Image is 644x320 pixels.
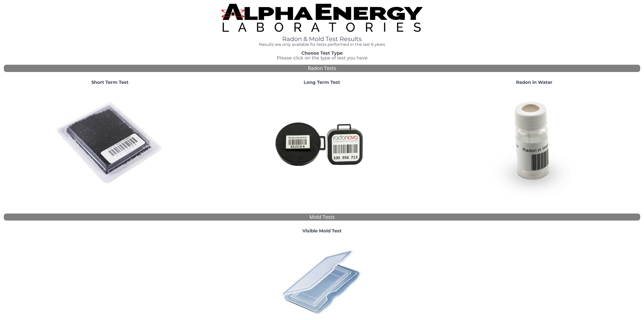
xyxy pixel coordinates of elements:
[4,214,640,221] div: Mold Tests
[304,80,340,85] strong: Long Term Test
[56,89,164,197] img: ShortTerm.jpg
[480,89,588,197] img: RadoninWater.jpg
[516,80,552,85] strong: Radon in Water
[302,228,342,234] strong: Visible Mold Test
[195,36,449,42] h1: Radon & Mold Test Results
[221,4,423,32] img: TightCrop.jpg
[301,50,343,56] strong: Choose Test Type
[91,80,129,85] strong: Short Term Test
[268,89,376,197] img: Radtrak2vsRadtrak3.jpg
[195,42,449,47] h4: Results are only available for tests performed in the last 6 years
[4,65,640,72] div: Radon Tests
[277,55,368,61] span: Please click on the type of test you have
